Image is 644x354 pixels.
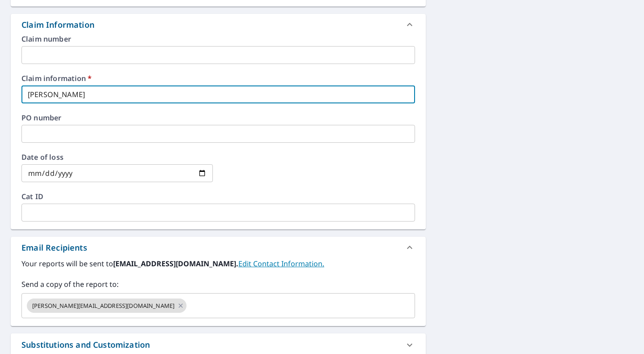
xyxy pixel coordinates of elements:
div: Claim Information [11,14,426,35]
b: [EMAIL_ADDRESS][DOMAIN_NAME]. [113,259,238,269]
div: [PERSON_NAME][EMAIL_ADDRESS][DOMAIN_NAME] [27,299,186,313]
label: Your reports will be sent to [21,258,415,269]
label: Claim information [21,75,415,82]
div: Claim Information [21,19,94,31]
label: Date of loss [21,154,213,161]
span: [PERSON_NAME][EMAIL_ADDRESS][DOMAIN_NAME] [27,302,180,310]
div: Email Recipients [11,237,426,258]
label: Claim number [21,35,415,43]
div: Substitutions and Customization [21,339,150,351]
div: Email Recipients [21,242,87,254]
label: Cat ID [21,193,415,200]
a: EditContactInfo [238,259,324,269]
label: PO number [21,114,415,121]
label: Send a copy of the report to: [21,279,415,290]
